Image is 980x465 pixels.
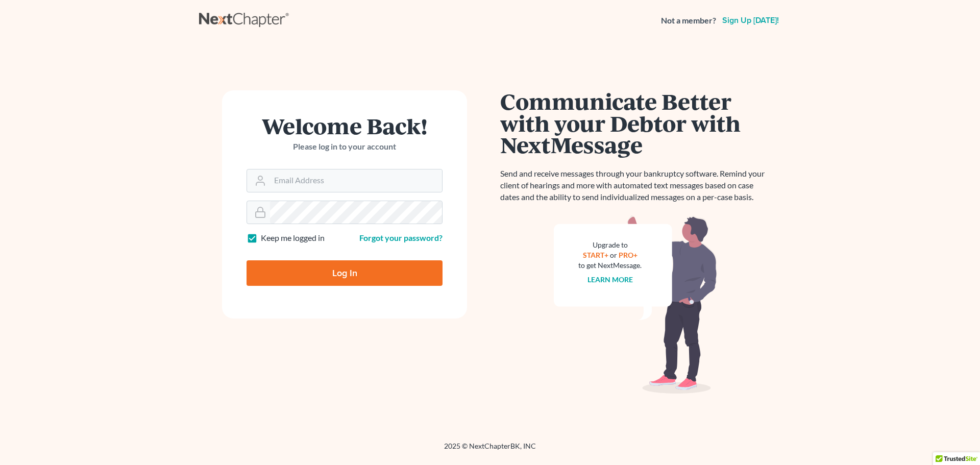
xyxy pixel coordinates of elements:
[500,90,771,156] h1: Communicate Better with your Debtor with NextMessage
[587,275,633,284] a: Learn more
[661,15,716,27] strong: Not a member?
[199,441,781,459] div: 2025 © NextChapterBK, INC
[583,251,608,259] a: START+
[554,215,717,394] img: nextmessage_bg-59042aed3d76b12b5cd301f8e5b87938c9018125f34e5fa2b7a6b67550977c72.svg
[247,260,443,286] input: Log In
[619,251,638,259] a: PRO+
[578,240,642,250] div: Upgrade to
[261,232,325,244] label: Keep me logged in
[247,141,443,153] p: Please log in to your account
[578,260,642,271] div: to get NextMessage.
[270,169,442,192] input: Email Address
[500,168,771,203] p: Send and receive messages through your bankruptcy software. Remind your client of hearings and mo...
[720,16,781,25] a: Sign up [DATE]!
[247,115,443,137] h1: Welcome Back!
[610,251,617,259] span: or
[359,233,443,242] a: Forgot your password?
